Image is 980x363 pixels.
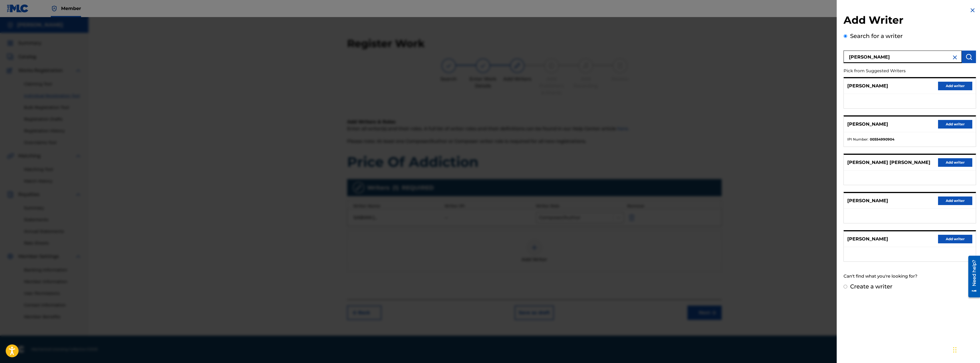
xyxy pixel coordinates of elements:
button: Add writer [938,235,972,243]
button: Add writer [938,120,972,129]
label: Create a writer [850,283,892,290]
div: Drag [953,341,957,358]
img: Search Works [965,53,972,60]
span: IPI Number : [847,137,868,142]
iframe: Chat Widget [951,336,980,363]
button: Add writer [938,158,972,167]
p: Pick from Suggested Writers [844,65,943,77]
div: Can't find what you're looking for? [844,270,976,282]
button: Add writer [938,82,972,90]
p: [PERSON_NAME] [847,121,888,128]
p: [PERSON_NAME] [847,83,888,89]
button: Add writer [938,196,972,205]
img: Top Rightsholder [51,5,58,12]
img: MLC Logo [7,4,29,13]
img: close [951,54,958,61]
label: Search for a writer [850,33,903,39]
p: [PERSON_NAME] [PERSON_NAME] [847,159,930,166]
iframe: Resource Center [964,253,980,299]
p: [PERSON_NAME] [847,236,888,242]
span: Member [61,5,81,12]
h2: Add Writer [844,14,976,28]
p: [PERSON_NAME] [847,197,888,204]
strong: 00554990904 [870,137,894,142]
